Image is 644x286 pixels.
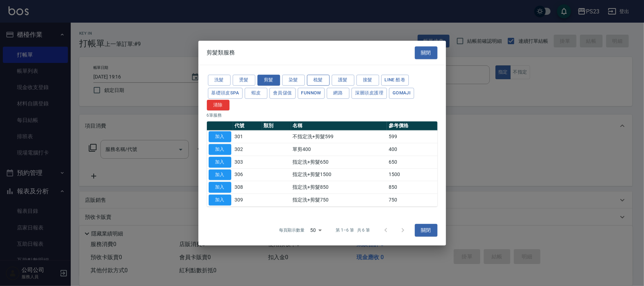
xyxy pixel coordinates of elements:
th: 參考價格 [387,122,437,131]
td: 302 [233,143,262,156]
button: 關閉 [415,224,437,237]
span: 剪髮類服務 [207,49,235,56]
button: 會員儲值 [269,88,296,99]
td: 301 [233,130,262,143]
td: 850 [387,181,437,194]
td: 306 [233,168,262,181]
td: 400 [387,143,437,156]
p: 第 1–6 筆 共 6 筆 [336,227,370,233]
td: 1500 [387,168,437,181]
td: 303 [233,156,262,169]
button: LINE 酷卷 [381,75,409,86]
button: 加入 [209,194,231,205]
button: 剪髮 [257,75,280,86]
button: FUNNOW [298,88,325,99]
td: 指定洗+剪髮850 [291,181,387,194]
td: 650 [387,156,437,169]
button: 關閉 [415,46,437,59]
th: 代號 [233,122,262,131]
th: 類別 [262,122,291,131]
p: 每頁顯示數量 [279,227,304,233]
button: 加入 [209,182,231,193]
td: 308 [233,181,262,194]
div: 50 [307,221,324,240]
p: 6 筆服務 [207,112,437,119]
td: 指定洗+剪髮650 [291,156,387,169]
td: 309 [233,194,262,206]
button: 染髮 [282,75,305,86]
button: 加入 [209,144,231,155]
button: 加入 [209,157,231,168]
button: 網路 [327,88,349,99]
button: 加入 [209,169,231,180]
th: 名稱 [291,122,387,131]
td: 指定洗+剪髮750 [291,194,387,206]
button: 蝦皮 [245,88,267,99]
button: 深層頭皮護理 [352,88,387,99]
button: 清除 [207,100,230,111]
button: 燙髮 [233,75,255,86]
button: 加入 [209,132,231,142]
td: 不指定洗+剪髮599 [291,130,387,143]
td: 指定洗+剪髮1500 [291,168,387,181]
td: 750 [387,194,437,206]
button: 基礎頭皮SPA [208,88,243,99]
button: 梳髮 [307,75,330,86]
button: 接髮 [356,75,379,86]
td: 單剪400 [291,143,387,156]
td: 599 [387,130,437,143]
button: 護髮 [332,75,354,86]
button: Gomaji [389,88,414,99]
button: 洗髮 [208,75,231,86]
